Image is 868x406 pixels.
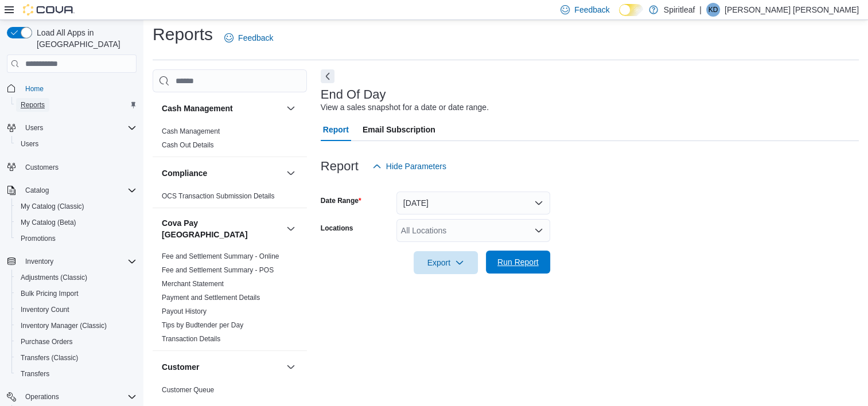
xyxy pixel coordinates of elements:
p: | [699,3,702,17]
button: Catalog [21,184,53,197]
span: Report [323,118,349,141]
span: Inventory [21,255,137,268]
a: Home [21,82,48,96]
h3: Report [321,159,359,173]
a: My Catalog (Beta) [16,216,81,229]
button: Inventory [2,253,141,270]
span: Inventory Count [16,303,137,317]
span: Purchase Orders [21,337,73,346]
span: KD [708,3,718,17]
button: Cash Management [284,101,298,115]
span: Cash Out Details [162,140,214,150]
a: Transfers (Classic) [16,351,83,365]
span: Home [21,81,137,95]
span: Transfers [21,369,49,378]
span: Cash Management [162,127,220,136]
button: Users [2,120,141,136]
a: Tips by Budtender per Day [162,321,243,329]
span: Home [25,84,44,93]
span: Users [25,123,43,132]
button: Transfers (Classic) [11,350,141,366]
span: Load All Apps in [GEOGRAPHIC_DATA] [32,27,137,50]
h3: Customer [162,361,199,373]
span: Export [421,251,471,274]
a: Cash Management [162,127,220,135]
span: Promotions [16,232,137,245]
div: Compliance [153,189,307,208]
a: Feedback [220,26,278,49]
span: Dark Mode [619,16,620,17]
div: Customer [153,383,307,401]
span: Hide Parameters [386,161,446,172]
div: Kenneth D L [706,3,720,17]
button: Operations [21,390,64,404]
a: Fee and Settlement Summary - Online [162,252,279,260]
button: Users [11,136,141,152]
span: Users [16,137,137,151]
span: Bulk Pricing Import [16,287,137,300]
button: Inventory [21,255,58,268]
button: Compliance [284,166,298,180]
a: Customer Queue [162,386,214,394]
button: Cash Management [162,103,282,114]
button: Cova Pay [GEOGRAPHIC_DATA] [162,217,282,240]
a: Inventory Count [16,303,74,317]
h3: Cash Management [162,103,233,114]
div: View a sales snapshot for a date or date range. [321,101,489,114]
button: My Catalog (Beta) [11,214,141,231]
a: Purchase Orders [16,335,77,349]
span: Purchase Orders [16,335,137,349]
a: Payment and Settlement Details [162,294,260,302]
button: Hide Parameters [368,155,451,178]
a: Bulk Pricing Import [16,287,83,300]
span: Feedback [574,4,609,15]
span: My Catalog (Classic) [21,202,84,211]
span: Fee and Settlement Summary - Online [162,252,279,261]
span: Customers [25,163,59,172]
button: Purchase Orders [11,334,141,350]
div: Cova Pay [GEOGRAPHIC_DATA] [153,249,307,350]
span: Catalog [25,186,49,195]
button: Open list of options [534,226,543,235]
button: Users [21,121,48,135]
button: Export [414,251,478,274]
span: Tips by Budtender per Day [162,321,243,330]
span: Fee and Settlement Summary - POS [162,266,274,275]
a: Reports [16,98,49,112]
span: Transfers (Classic) [16,351,137,365]
span: My Catalog (Classic) [16,200,137,213]
input: Dark Mode [619,4,643,16]
span: Inventory Count [21,305,69,314]
label: Date Range [321,196,361,205]
span: Bulk Pricing Import [21,289,79,298]
button: My Catalog (Classic) [11,198,141,214]
button: Customer [284,360,298,374]
button: Run Report [486,251,550,274]
span: Payment and Settlement Details [162,293,260,302]
a: Users [16,137,43,151]
button: Operations [2,389,141,405]
a: Promotions [16,232,60,245]
button: Transfers [11,366,141,382]
span: Payout History [162,307,207,316]
span: Adjustments (Classic) [21,273,87,282]
button: Cova Pay [GEOGRAPHIC_DATA] [284,222,298,236]
span: Transfers (Classic) [21,353,78,362]
a: Adjustments (Classic) [16,271,92,284]
span: Merchant Statement [162,279,224,288]
a: Transaction Details [162,335,220,343]
button: Next [321,69,334,83]
button: Inventory Manager (Classic) [11,318,141,334]
span: Operations [25,392,59,401]
span: Feedback [238,32,273,44]
span: Users [21,139,38,149]
span: Operations [21,390,137,404]
span: Users [21,121,137,135]
button: Home [2,80,141,96]
button: Inventory Count [11,302,141,318]
a: Cash Out Details [162,141,214,149]
p: [PERSON_NAME] [PERSON_NAME] [725,3,859,17]
span: Inventory Manager (Classic) [16,319,137,333]
label: Locations [321,224,353,233]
